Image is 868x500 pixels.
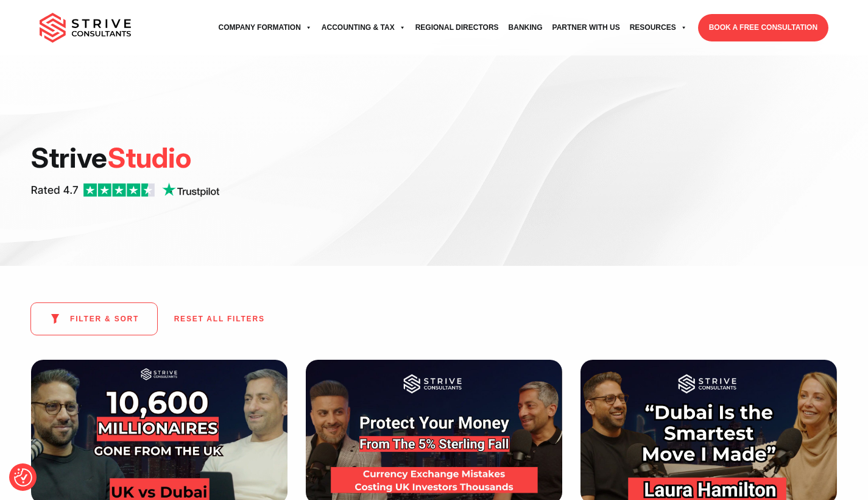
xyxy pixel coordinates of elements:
a: Regional Directors [411,11,504,45]
span: Studio [107,140,191,174]
button: FILTER & SORT [30,302,158,335]
img: main-logo.svg [40,13,131,43]
a: BOOK A FREE CONSULTATION [698,14,828,41]
span: FILTER & SORT [70,315,139,323]
a: Resources [625,11,692,45]
button: Consent Preferences [14,468,32,487]
a: Banking [504,11,548,45]
button: RESET ALL FILTERS [166,304,273,334]
a: Partner with Us [548,11,625,45]
a: Accounting & Tax [317,11,411,45]
h1: Strive [30,140,378,175]
a: Company Formation [214,11,317,45]
img: Revisit consent button [14,468,32,487]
